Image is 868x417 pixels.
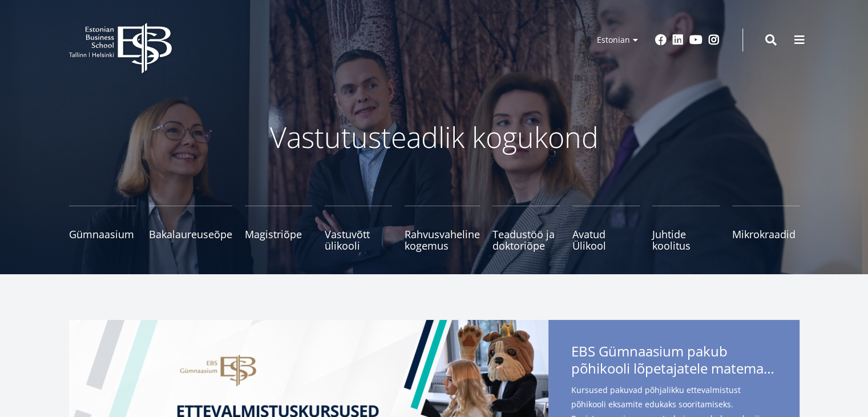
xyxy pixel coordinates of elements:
span: EBS Gümnaasium pakub [571,343,777,380]
a: Vastuvõtt ülikooli [325,206,392,251]
a: Mikrokraadid [732,206,800,251]
a: Teadustöö ja doktoriõpe [492,206,560,251]
a: Rahvusvaheline kogemus [405,206,480,251]
a: Magistriõpe [245,206,312,251]
a: Linkedin [672,34,684,46]
span: Magistriõpe [245,228,312,240]
span: Juhtide koolitus [652,228,720,251]
span: Vastuvõtt ülikooli [325,228,392,251]
span: Avatud Ülikool [572,228,640,251]
span: Rahvusvaheline kogemus [405,228,480,251]
p: Vastutusteadlik kogukond [132,120,737,154]
a: Bakalaureuseõpe [149,206,232,251]
span: Gümnaasium [69,228,136,240]
span: Teadustöö ja doktoriõpe [492,228,560,251]
a: Juhtide koolitus [652,206,720,251]
span: põhikooli lõpetajatele matemaatika- ja eesti keele kursuseid [571,360,777,377]
a: Avatud Ülikool [572,206,640,251]
span: Bakalaureuseõpe [149,228,232,240]
a: Instagram [708,34,720,46]
a: Facebook [655,34,667,46]
a: Gümnaasium [69,206,136,251]
a: Youtube [689,34,703,46]
span: Mikrokraadid [732,228,800,240]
